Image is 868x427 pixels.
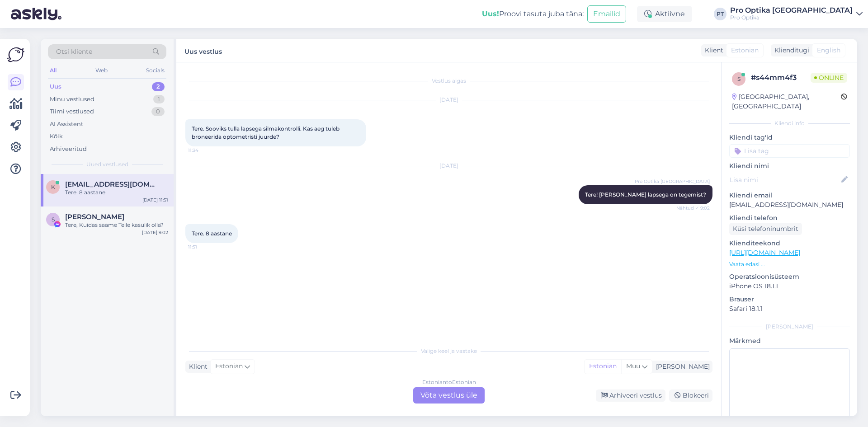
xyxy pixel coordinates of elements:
[52,216,55,223] span: S
[65,221,168,229] div: Tere, Kuidas saame Teile kasulik olla?
[669,389,712,402] div: Blokeeri
[729,272,850,282] p: Operatsioonisüsteem
[635,178,710,185] span: Pro Optika [GEOGRAPHIC_DATA]
[185,96,712,104] div: [DATE]
[413,387,485,404] div: Võta vestlus üle
[729,119,850,127] div: Kliendi info
[65,213,124,221] span: Satpal Bisht
[585,191,706,198] span: Tere! [PERSON_NAME] lapsega on tegemist?
[731,46,759,55] span: Estonian
[730,7,853,14] div: Pro Optika [GEOGRAPHIC_DATA]
[729,223,802,235] div: Küsi telefoninumbrit
[185,162,712,170] div: [DATE]
[7,46,24,63] img: Askly Logo
[730,14,853,21] div: Pro Optika
[729,336,850,346] p: Märkmed
[215,361,243,371] span: Estonian
[729,213,850,223] p: Kliendi telefon
[730,175,840,185] input: Lisa nimi
[729,323,850,331] div: [PERSON_NAME]
[422,378,476,386] div: Estonian to Estonian
[185,347,712,355] div: Valige keel ja vastake
[50,82,61,91] div: Uus
[729,295,850,304] p: Brauser
[185,77,712,85] div: Vestlus algas
[56,47,92,56] span: Otsi kliente
[184,44,222,56] label: Uus vestlus
[729,304,850,314] p: Safari 18.1.1
[626,362,640,370] span: Muu
[65,188,168,197] div: Tere. 8 aastane
[192,230,232,237] span: Tere. 8 aastane
[86,160,128,169] span: Uued vestlused
[50,145,87,154] div: Arhiveeritud
[65,180,159,188] span: kairiliis.tilling@gmail.com
[676,205,710,211] span: Nähtud ✓ 9:02
[737,75,741,82] span: s
[142,197,168,203] div: [DATE] 11:51
[771,46,809,55] div: Klienditugi
[587,5,626,23] button: Emailid
[50,95,94,104] div: Minu vestlused
[50,107,94,116] div: Tiimi vestlused
[185,362,208,371] div: Klient
[729,260,850,268] p: Vaata edasi ...
[729,239,850,248] p: Klienditeekond
[51,183,55,190] span: k
[50,120,83,129] div: AI Assistent
[48,65,58,76] div: All
[596,389,665,402] div: Arhiveeri vestlus
[142,229,168,236] div: [DATE] 9:02
[730,7,863,21] a: Pro Optika [GEOGRAPHIC_DATA]Pro Optika
[652,362,710,371] div: [PERSON_NAME]
[585,360,621,373] div: Estonian
[188,147,222,154] span: 11:34
[817,46,840,55] span: English
[188,244,222,250] span: 11:51
[94,65,109,76] div: Web
[482,9,584,19] div: Proovi tasuta juba täna:
[50,132,63,141] div: Kõik
[729,191,850,200] p: Kliendi email
[482,9,499,18] b: Uus!
[811,73,847,83] span: Online
[729,144,850,158] input: Lisa tag
[637,6,692,22] div: Aktiivne
[151,107,165,116] div: 0
[153,95,165,104] div: 1
[729,133,850,142] p: Kliendi tag'id
[701,46,723,55] div: Klient
[729,249,800,257] a: [URL][DOMAIN_NAME]
[751,72,811,83] div: # s44mm4f3
[729,282,850,291] p: iPhone OS 18.1.1
[729,161,850,171] p: Kliendi nimi
[732,92,841,111] div: [GEOGRAPHIC_DATA], [GEOGRAPHIC_DATA]
[729,200,850,210] p: [EMAIL_ADDRESS][DOMAIN_NAME]
[192,125,341,140] span: Tere. Sooviks tulla lapsega silmakontrolli. Kas aeg tuleb broneerida optometristi juurde?
[152,82,165,91] div: 2
[714,8,726,20] div: PT
[144,65,166,76] div: Socials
